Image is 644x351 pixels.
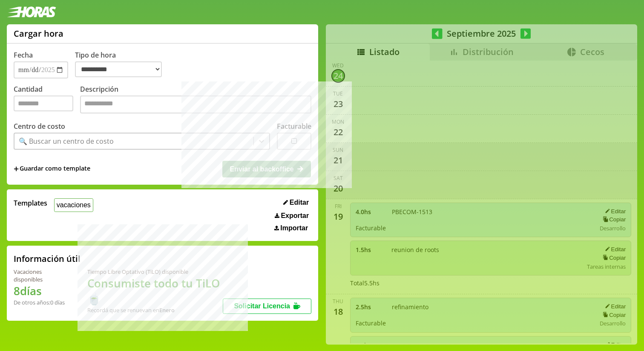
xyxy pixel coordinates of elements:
button: Solicitar Licencia [223,299,311,314]
label: Fecha [14,50,33,60]
span: Solicitar Licencia [234,302,290,310]
div: Tiempo Libre Optativo (TiLO) disponible [87,268,223,276]
span: +Guardar como template [14,164,90,174]
select: Tipo de hora [75,61,162,77]
h2: Información útil [14,253,80,264]
label: Tipo de hora [75,50,169,78]
h1: 8 días [14,283,67,299]
h1: Cargar hora [14,28,63,39]
textarea: Descripción [80,96,311,113]
label: Centro de costo [14,122,65,131]
label: Descripción [80,84,311,116]
img: logotipo [7,6,56,17]
span: Templates [14,198,47,208]
div: Recordá que se renuevan en [87,306,223,314]
button: Exportar [272,212,311,220]
span: + [14,164,19,174]
input: Cantidad [14,96,73,111]
button: vacaciones [54,198,93,212]
label: Facturable [277,122,311,131]
span: Importar [280,224,308,232]
div: Vacaciones disponibles [14,268,67,283]
b: Enero [159,306,175,314]
button: Editar [281,198,311,207]
div: 🔍 Buscar un centro de costo [19,136,114,146]
div: De otros años: 0 días [14,299,67,306]
label: Cantidad [14,84,80,116]
h1: Consumiste todo tu TiLO 🍵 [87,276,223,306]
span: Editar [290,199,309,206]
span: Exportar [281,212,309,220]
